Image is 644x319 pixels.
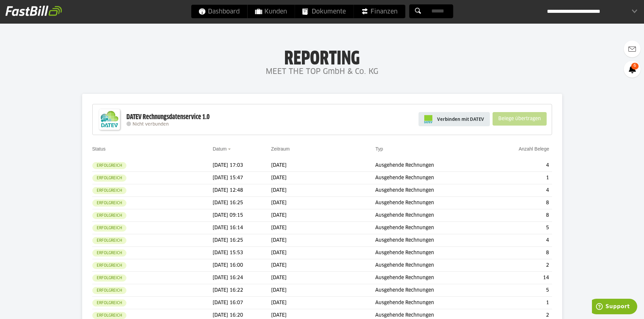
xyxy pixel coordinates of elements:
span: Kunden [255,5,287,18]
td: [DATE] 16:00 [213,259,271,272]
iframe: Öffnet ein Widget, in dem Sie weitere Informationen finden [592,299,637,316]
span: Finanzen [361,5,398,18]
td: [DATE] [271,272,376,284]
td: [DATE] 16:14 [213,222,271,234]
td: [DATE] [271,259,376,272]
td: Ausgehende Rechnungen [375,172,488,184]
span: Verbinden mit DATEV [437,116,484,123]
h1: Reporting [68,48,576,65]
td: [DATE] 15:47 [213,172,271,184]
td: [DATE] [271,209,376,222]
img: sort_desc.gif [228,149,232,150]
div: DATEV Rechnungsdatenservice 1.0 [126,113,210,122]
td: 5 [488,222,552,234]
img: DATEV-Datenservice Logo [96,106,123,133]
td: [DATE] 16:25 [213,234,271,247]
sl-badge: Erfolgreich [92,200,126,207]
td: [DATE] [271,197,376,209]
td: 4 [488,234,552,247]
span: Nicht verbunden [133,122,169,127]
td: [DATE] [271,297,376,309]
span: 6 [631,63,639,70]
td: [DATE] 16:24 [213,272,271,284]
td: [DATE] 12:48 [213,184,271,197]
td: [DATE] 09:15 [213,209,271,222]
sl-badge: Erfolgreich [92,224,126,232]
a: Dashboard [191,5,247,18]
sl-badge: Erfolgreich [92,237,126,244]
td: Ausgehende Rechnungen [375,222,488,234]
sl-badge: Erfolgreich [92,162,126,169]
span: Dokumente [302,5,346,18]
td: 1 [488,172,552,184]
td: Ausgehende Rechnungen [375,297,488,309]
td: Ausgehende Rechnungen [375,184,488,197]
td: Ausgehende Rechnungen [375,197,488,209]
td: [DATE] 17:03 [213,159,271,172]
sl-badge: Erfolgreich [92,175,126,182]
td: Ausgehende Rechnungen [375,234,488,247]
sl-badge: Erfolgreich [92,249,126,257]
td: [DATE] 16:07 [213,297,271,309]
a: Dokumente [295,5,353,18]
td: 8 [488,209,552,222]
td: [DATE] [271,184,376,197]
a: Status [92,146,106,152]
sl-badge: Erfolgreich [92,212,126,219]
td: 4 [488,184,552,197]
td: [DATE] [271,159,376,172]
a: Zeitraum [271,146,290,152]
td: [DATE] [271,247,376,259]
sl-button: Belege übertragen [493,112,547,126]
td: 4 [488,159,552,172]
a: 6 [624,61,641,78]
td: Ausgehende Rechnungen [375,259,488,272]
sl-badge: Erfolgreich [92,312,126,319]
td: 2 [488,259,552,272]
td: Ausgehende Rechnungen [375,209,488,222]
td: Ausgehende Rechnungen [375,247,488,259]
img: fastbill_logo_white.png [5,5,62,16]
td: [DATE] [271,222,376,234]
td: [DATE] 15:53 [213,247,271,259]
td: [DATE] [271,234,376,247]
td: [DATE] [271,172,376,184]
span: Dashboard [198,5,240,18]
td: 14 [488,272,552,284]
sl-badge: Erfolgreich [92,299,126,307]
td: [DATE] 16:25 [213,197,271,209]
sl-badge: Erfolgreich [92,287,126,294]
a: Typ [375,146,383,152]
td: [DATE] [271,284,376,297]
sl-badge: Erfolgreich [92,187,126,194]
td: Ausgehende Rechnungen [375,284,488,297]
td: [DATE] 16:22 [213,284,271,297]
a: Verbinden mit DATEV [419,112,490,126]
sl-badge: Erfolgreich [92,262,126,269]
img: pi-datev-logo-farbig-24.svg [424,115,432,123]
td: 5 [488,284,552,297]
td: 8 [488,197,552,209]
a: Finanzen [354,5,405,18]
td: Ausgehende Rechnungen [375,159,488,172]
td: 8 [488,247,552,259]
a: Anzahl Belege [519,146,549,152]
sl-badge: Erfolgreich [92,274,126,282]
a: Datum [213,146,226,152]
td: 1 [488,297,552,309]
td: Ausgehende Rechnungen [375,272,488,284]
a: Kunden [247,5,294,18]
